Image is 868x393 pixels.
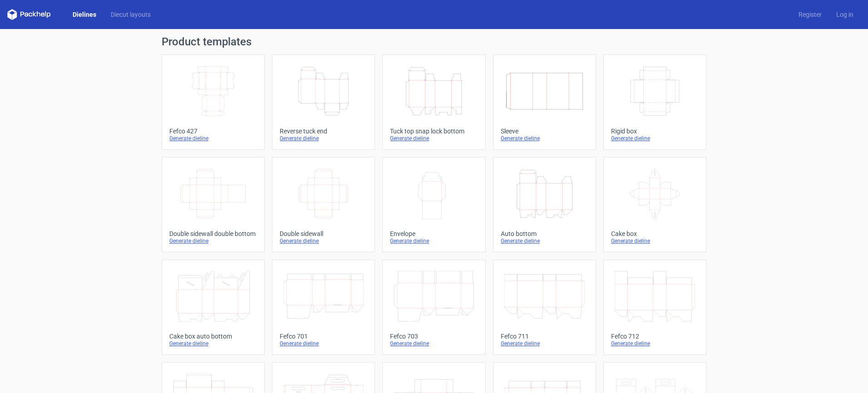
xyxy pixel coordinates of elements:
[169,333,257,340] div: Cake box auto bottom
[501,230,588,237] div: Auto bottom
[382,54,485,150] a: Tuck top snap lock bottomGenerate dieline
[493,54,596,150] a: SleeveGenerate dieline
[390,333,478,340] div: Fefco 703
[382,260,485,355] a: Fefco 703Generate dieline
[501,128,588,135] div: Sleeve
[169,135,257,142] div: Generate dieline
[493,260,596,355] a: Fefco 711Generate dieline
[272,157,375,252] a: Double sidewallGenerate dieline
[162,157,265,252] a: Double sidewall double bottomGenerate dieline
[272,260,375,355] a: Fefco 701Generate dieline
[390,340,478,347] div: Generate dieline
[280,135,367,142] div: Generate dieline
[611,237,699,245] div: Generate dieline
[280,237,367,245] div: Generate dieline
[829,10,861,19] a: Log in
[791,10,829,19] a: Register
[603,260,706,355] a: Fefco 712Generate dieline
[162,260,265,355] a: Cake box auto bottomGenerate dieline
[169,340,257,347] div: Generate dieline
[611,333,699,340] div: Fefco 712
[603,157,706,252] a: Cake boxGenerate dieline
[272,54,375,150] a: Reverse tuck endGenerate dieline
[65,10,104,19] a: Dielines
[169,237,257,245] div: Generate dieline
[501,237,588,245] div: Generate dieline
[280,340,367,347] div: Generate dieline
[382,157,485,252] a: EnvelopeGenerate dieline
[603,54,706,150] a: Rigid boxGenerate dieline
[280,128,367,135] div: Reverse tuck end
[280,333,367,340] div: Fefco 701
[493,157,596,252] a: Auto bottomGenerate dieline
[162,54,265,150] a: Fefco 427Generate dieline
[390,230,478,237] div: Envelope
[280,230,367,237] div: Double sidewall
[501,135,588,142] div: Generate dieline
[390,237,478,245] div: Generate dieline
[169,230,257,237] div: Double sidewall double bottom
[390,128,478,135] div: Tuck top snap lock bottom
[162,36,706,47] h1: Product templates
[501,340,588,347] div: Generate dieline
[169,128,257,135] div: Fefco 427
[611,128,699,135] div: Rigid box
[390,135,478,142] div: Generate dieline
[611,340,699,347] div: Generate dieline
[501,333,588,340] div: Fefco 711
[104,10,158,19] a: Diecut layouts
[611,135,699,142] div: Generate dieline
[611,230,699,237] div: Cake box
